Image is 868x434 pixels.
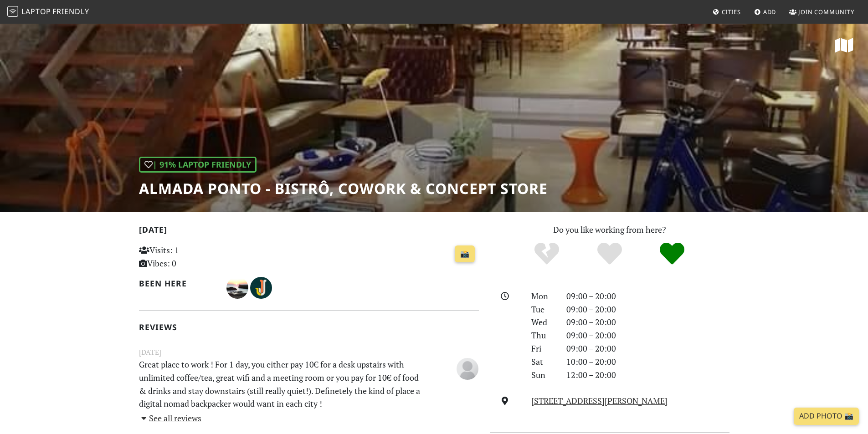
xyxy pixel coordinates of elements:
div: Mon [526,290,560,303]
img: blank-535327c66bd565773addf3077783bbfce4b00ec00e9fd257753287c682c7fa38.png [457,358,478,380]
span: Jennifer Ho [250,281,272,292]
span: Add [763,8,776,16]
a: LaptopFriendly LaptopFriendly [7,4,89,20]
span: Nuno [226,281,250,292]
h2: Reviews [139,322,479,332]
p: Do you like working from here? [490,223,729,236]
div: 09:00 – 20:00 [561,316,735,329]
p: Visits: 1 Vibes: 0 [139,244,245,270]
div: 09:00 – 20:00 [561,303,735,316]
h1: Almada Ponto - Bistrô, Cowork & Concept Store [139,180,548,197]
span: Laptop [21,6,51,16]
div: Fri [526,342,560,355]
div: 09:00 – 20:00 [561,342,735,355]
a: Add Photo 📸 [794,408,859,425]
div: Tue [526,303,560,316]
p: Great place to work ! For 1 day, you either pay 10€ for a desk upstairs with unlimited coffee/tea... [134,358,426,410]
span: Friendly [52,6,89,16]
a: [STREET_ADDRESS][PERSON_NAME] [531,395,668,406]
a: See all reviews [139,413,202,424]
div: Yes [578,241,641,266]
div: Sun [526,368,560,382]
div: 09:00 – 20:00 [561,290,735,303]
div: No [515,241,578,266]
div: In general, do you like working from here? [139,157,257,173]
div: Wed [526,316,560,329]
div: Definitely! [641,241,704,266]
div: Thu [526,329,560,342]
div: 12:00 – 20:00 [561,368,735,382]
a: 📸 [455,245,475,263]
img: 3143-nuno.jpg [226,277,248,299]
a: Cities [709,4,745,20]
a: Add [750,4,780,20]
div: Sat [526,355,560,368]
div: 10:00 – 20:00 [561,355,735,368]
img: 3159-jennifer.jpg [250,277,272,299]
span: Cities [722,8,741,16]
img: LaptopFriendly [7,6,18,17]
h2: [DATE] [139,225,479,238]
span: Anonymous [457,362,478,373]
h2: Been here [139,279,216,288]
small: [DATE] [134,347,484,358]
span: Join Community [798,8,854,16]
div: 09:00 – 20:00 [561,329,735,342]
a: Join Community [786,4,858,20]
